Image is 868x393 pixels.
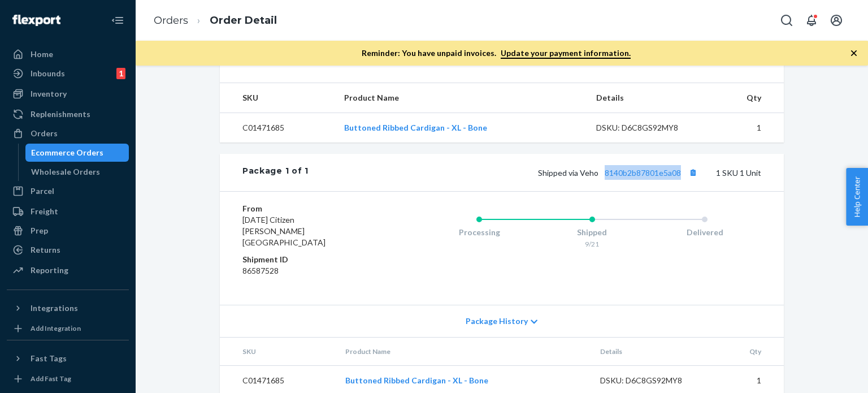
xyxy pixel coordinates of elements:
[846,168,868,226] button: Help Center
[7,261,129,279] a: Reporting
[31,185,54,197] div: Parcel
[7,85,129,103] a: Inventory
[31,206,58,217] div: Freight
[596,122,702,133] div: DSKU: D6C8GS92MY8
[7,222,129,240] a: Prep
[220,83,335,113] th: SKU
[685,165,700,180] button: Copy tracking number
[344,123,487,132] a: Buttoned Ribbed Cardigan - XL - Bone
[31,265,68,276] div: Reporting
[591,338,715,366] th: Details
[31,244,60,256] div: Returns
[587,83,711,113] th: Details
[7,241,129,259] a: Returns
[242,203,377,214] dt: From
[538,168,700,178] span: Shipped via Veho
[31,323,81,333] div: Add Integration
[775,9,798,32] button: Open Search Box
[7,64,129,83] a: Inbounds1
[242,215,325,247] span: [DATE] Citizen [PERSON_NAME][GEOGRAPHIC_DATA]
[648,227,761,238] div: Delivered
[825,9,848,32] button: Open account menu
[335,83,587,113] th: Product Name
[31,128,58,139] div: Orders
[116,68,125,79] div: 1
[242,165,309,180] div: Package 1 of 1
[715,338,784,366] th: Qty
[31,225,48,236] div: Prep
[220,338,336,366] th: SKU
[7,124,129,142] a: Orders
[12,15,60,26] img: Flexport logo
[31,68,65,79] div: Inbounds
[31,353,67,364] div: Fast Tags
[345,375,488,385] a: Buttoned Ribbed Cardigan - XL - Bone
[800,9,823,32] button: Open notifications
[31,88,67,100] div: Inventory
[7,45,129,63] a: Home
[711,83,784,113] th: Qty
[536,239,649,249] div: 9/21
[242,265,377,277] dd: 86587528
[31,166,100,178] div: Wholesale Orders
[7,349,129,368] button: Fast Tags
[25,144,129,162] a: Ecommerce Orders
[242,254,377,265] dt: Shipment ID
[145,4,286,37] ol: breadcrumbs
[7,322,129,335] a: Add Integration
[31,303,78,314] div: Integrations
[501,48,631,59] a: Update your payment information.
[466,316,528,327] span: Package History
[210,14,277,27] a: Order Detail
[536,227,649,238] div: Shipped
[600,375,706,386] div: DSKU: D6C8GS92MY8
[362,47,631,59] p: Reminder: You have unpaid invoices.
[7,182,129,200] a: Parcel
[7,202,129,221] a: Freight
[7,372,129,386] a: Add Fast Tag
[31,374,71,383] div: Add Fast Tag
[605,168,681,178] a: 8140b2b87801e5a08
[31,109,90,120] div: Replenishments
[711,113,784,143] td: 1
[106,9,129,32] button: Close Navigation
[336,338,591,366] th: Product Name
[309,165,761,180] div: 1 SKU 1 Unit
[7,299,129,317] button: Integrations
[423,227,536,238] div: Processing
[220,113,335,143] td: C01471685
[154,14,188,27] a: Orders
[7,105,129,123] a: Replenishments
[31,49,53,60] div: Home
[31,147,103,158] div: Ecommerce Orders
[25,163,129,181] a: Wholesale Orders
